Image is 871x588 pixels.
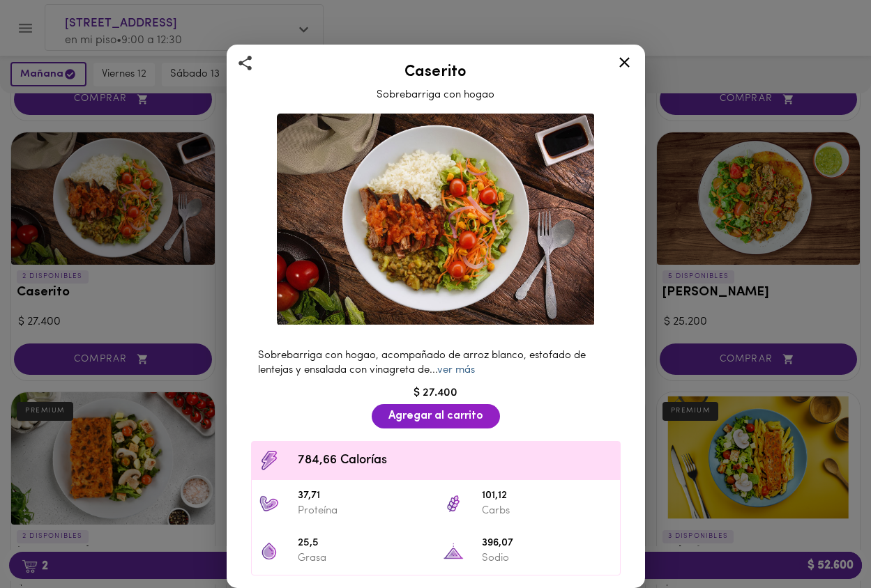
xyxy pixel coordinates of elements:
[259,450,280,471] img: Contenido calórico
[298,551,429,566] p: Grasa
[377,90,494,100] span: Sobrebarriga con hogao
[443,541,464,562] img: 396,07 Sodio
[790,507,857,574] iframe: Messagebird Livechat Widget
[259,493,280,514] img: 37,71 Proteína
[244,64,628,81] h2: Caserito
[372,404,500,428] button: Agregar al carrito
[244,385,628,401] div: $ 27.400
[298,451,613,470] span: 784,66 Calorías
[437,365,475,376] a: ver más
[482,504,613,518] p: Carbs
[277,114,595,325] img: Caserito
[258,350,586,376] span: Sobrebarriga con hogao, acompañado de arroz blanco, estofado de lentejas y ensalada con vinagreta...
[443,493,464,514] img: 101,12 Carbs
[482,551,613,566] p: Sodio
[259,541,280,562] img: 25,5 Grasa
[482,536,613,552] span: 396,07
[482,488,613,504] span: 101,12
[388,410,483,423] span: Agregar al carrito
[298,536,429,552] span: 25,5
[298,504,429,518] p: Proteína
[298,488,429,504] span: 37,71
